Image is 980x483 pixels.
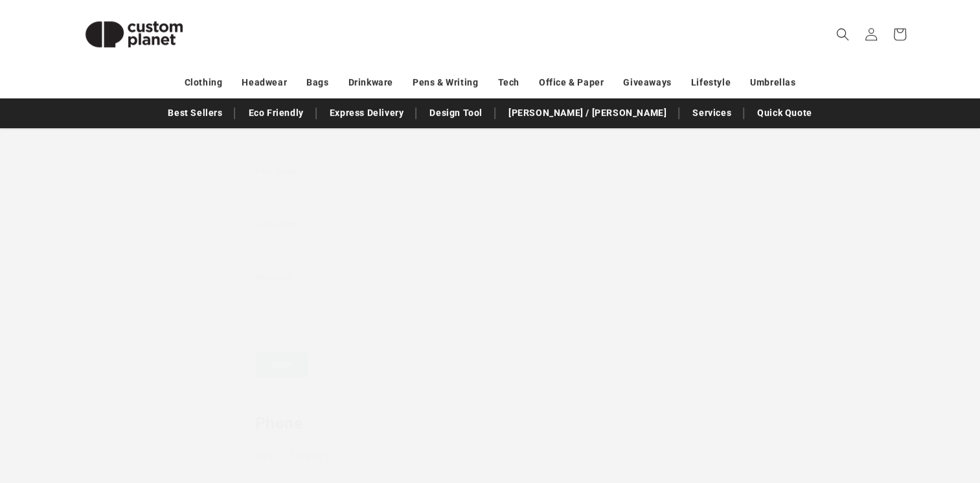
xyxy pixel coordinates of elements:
[623,71,671,94] a: Giveaways
[423,102,489,124] a: Design Tool
[751,102,819,124] a: Quick Quote
[764,343,980,483] iframe: Chat Widget
[242,71,287,94] a: Headwear
[255,448,725,467] p: 0191 270 8181
[502,102,673,124] a: [PERSON_NAME] / [PERSON_NAME]
[185,71,223,94] a: Clothing
[306,71,328,94] a: Bags
[161,102,229,124] a: Best Sellers
[69,5,199,63] img: Custom Planet
[348,71,393,94] a: Drinkware
[497,71,519,94] a: Tech
[750,71,795,94] a: Umbrellas
[413,71,478,94] a: Pens & Writing
[686,102,738,124] a: Services
[255,111,725,399] iframe: Form 0
[242,102,310,124] a: Eco Friendly
[691,71,731,94] a: Lifestyle
[539,71,604,94] a: Office & Paper
[255,413,725,434] h2: Phone
[323,102,411,124] a: Express Delivery
[828,20,857,49] summary: Search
